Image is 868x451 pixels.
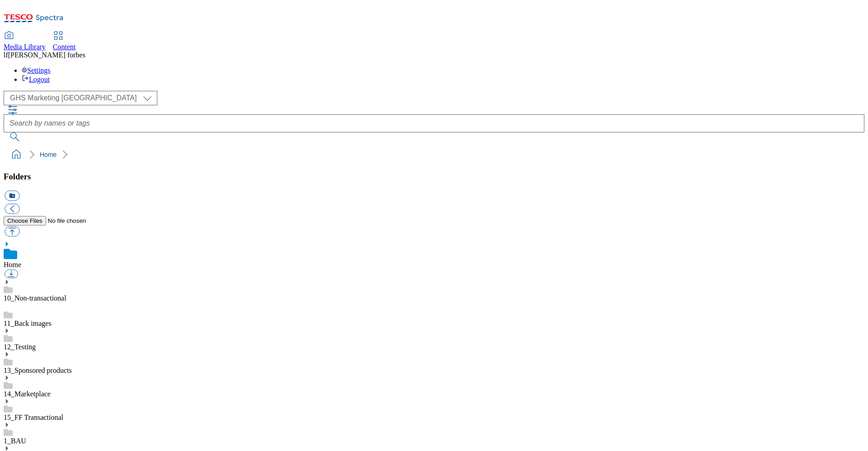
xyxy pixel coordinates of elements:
[53,32,76,51] a: Content
[22,66,51,74] a: Settings
[4,261,21,268] a: Home
[8,51,85,59] span: [PERSON_NAME] forbes
[4,114,864,132] input: Search by names or tags
[4,366,72,374] a: 13_Sponsored products
[40,151,57,158] a: Home
[53,43,76,51] span: Content
[4,413,63,421] a: 15_FF Transactional
[4,32,46,51] a: Media Library
[4,172,864,182] h3: Folders
[22,75,50,83] a: Logout
[4,43,46,51] span: Media Library
[9,147,24,162] a: home
[4,390,51,398] a: 14_Marketplace
[4,437,26,445] a: 1_BAU
[4,319,52,327] a: 11_Back images
[4,146,864,163] nav: breadcrumb
[4,294,66,302] a: 10_Non-transactional
[4,51,8,59] span: lf
[4,343,36,351] a: 12_Testing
